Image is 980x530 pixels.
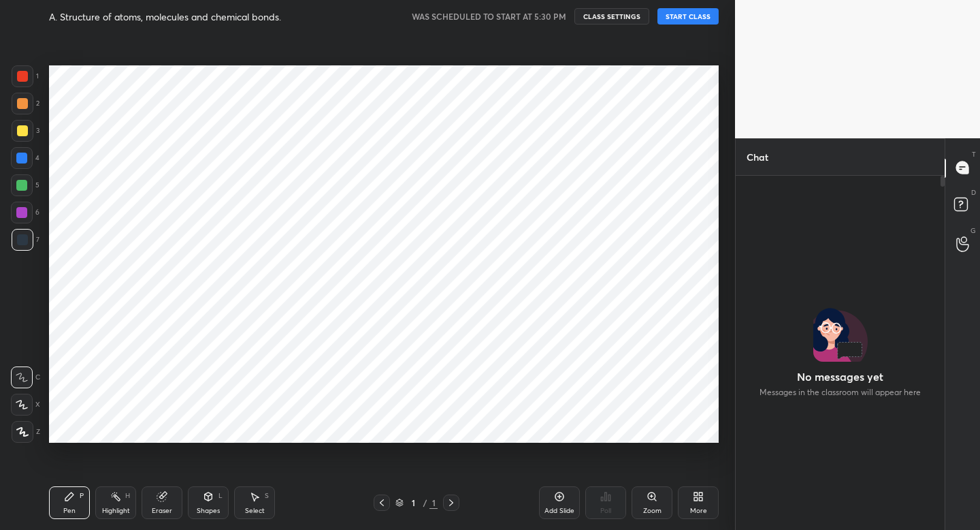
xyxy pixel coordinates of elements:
[63,508,76,514] div: Pen
[245,508,265,514] div: Select
[12,229,39,251] div: 7
[643,508,661,514] div: Zoom
[11,202,39,223] div: 6
[12,120,39,142] div: 3
[423,499,427,507] div: /
[972,149,976,159] p: T
[971,187,976,198] p: D
[11,367,40,388] div: C
[11,147,39,169] div: 4
[125,493,130,499] div: H
[544,508,574,514] div: Add Slide
[429,497,438,509] div: 1
[970,225,976,236] p: G
[152,508,172,514] div: Eraser
[49,10,281,23] h4: A. Structure of atoms, molecules and chemical bonds.
[102,508,130,514] div: Highlight
[406,499,420,507] div: 1
[265,493,269,499] div: S
[80,493,84,499] div: P
[12,93,39,114] div: 2
[574,8,649,25] button: CLASS SETTINGS
[412,10,566,22] h5: WAS SCHEDULED TO START AT 5:30 PM
[12,421,40,443] div: Z
[736,139,779,175] p: Chat
[12,65,39,87] div: 1
[657,8,719,25] button: START CLASS
[690,508,707,514] div: More
[11,174,39,196] div: 5
[11,394,40,416] div: X
[218,493,223,499] div: L
[197,508,220,514] div: Shapes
